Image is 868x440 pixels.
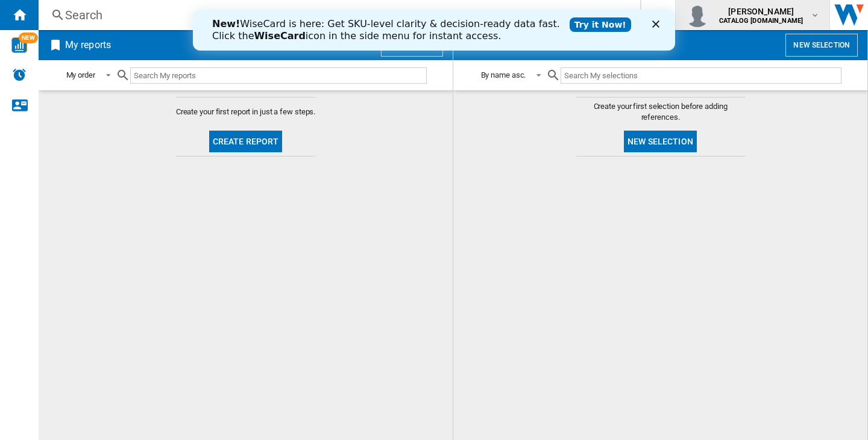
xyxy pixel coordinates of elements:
[19,33,38,43] span: NEW
[209,131,283,152] button: Create report
[66,70,95,79] div: My order
[193,10,675,51] iframe: Intercom live chat bannière
[624,131,697,152] button: New selection
[65,7,609,23] div: Search
[576,101,745,123] span: Create your first selection before adding references.
[11,37,27,53] img: wise-card.svg
[459,11,471,18] div: Fermer
[63,34,113,57] h2: My reports
[685,3,709,27] img: profile.jpg
[561,67,841,84] input: Search My selections
[130,67,427,84] input: Search My reports
[785,34,858,57] button: New selection
[481,70,526,79] div: By name asc.
[719,5,803,17] span: [PERSON_NAME]
[176,107,316,117] span: Create your first report in just a few steps.
[719,17,803,25] b: CATALOG [DOMAIN_NAME]
[12,67,27,82] img: alerts-logo.svg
